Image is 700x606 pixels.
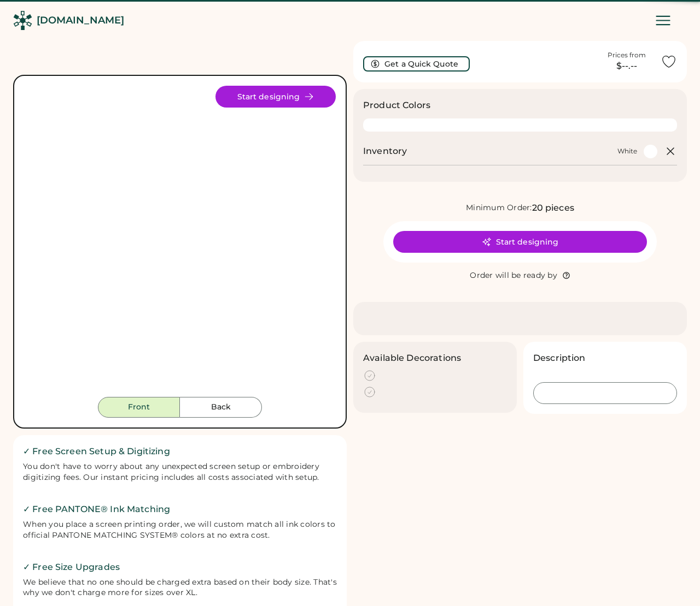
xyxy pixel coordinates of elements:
[23,577,337,599] div: We believe that no one should be charged extra based on their body size. That's why we don't char...
[24,86,336,397] img: yH5BAEAAAAALAAAAAABAAEAAAIBRAA7
[363,352,461,365] h3: Available Decorations
[23,561,337,574] h2: ✓ Free Size Upgrades
[13,11,32,30] img: Rendered Logo - Screens
[470,270,557,281] div: Order will be ready by
[23,519,337,541] div: When you place a screen printing order, we will custom match all ink colors to official PANTONE M...
[532,201,574,215] div: 20 pieces
[617,147,637,156] div: White
[533,352,586,365] h3: Description
[608,51,646,60] div: Prices from
[363,145,407,158] h2: Inventory
[215,86,336,108] button: Start designing
[98,397,180,418] button: Front
[363,56,470,72] button: Get a Quick Quote
[466,203,532,213] div: Minimum Order:
[393,231,647,253] button: Start designing
[23,503,337,516] h2: ✓ Free PANTONE® Ink Matching
[23,445,337,458] h2: ✓ Free Screen Setup & Digitizing
[599,60,654,73] div: $--.--
[23,461,337,483] div: You don't have to worry about any unexpected screen setup or embroidery digitizing fees. Our inst...
[363,99,430,112] h3: Product Colors
[180,397,262,418] button: Back
[37,14,124,27] div: [DOMAIN_NAME]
